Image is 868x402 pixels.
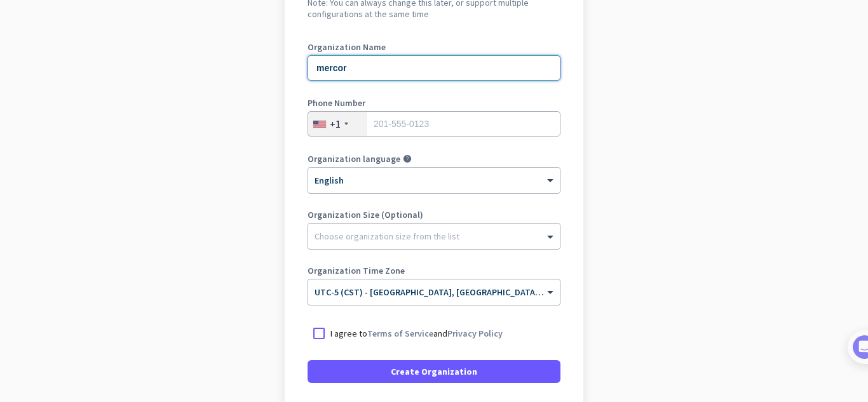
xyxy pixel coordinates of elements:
input: What is the name of your organization? [308,55,560,81]
a: Privacy Policy [447,328,503,339]
p: I agree to and [330,327,503,340]
label: Organization Size (Optional) [308,210,560,219]
button: Create Organization [308,360,560,383]
label: Organization language [308,154,400,163]
a: Terms of Service [367,328,433,339]
i: help [403,154,412,163]
div: +1 [330,117,341,130]
label: Phone Number [308,98,560,107]
input: 201-555-0123 [308,111,560,137]
label: Organization Name [308,43,560,51]
span: Create Organization [391,365,477,378]
label: Organization Time Zone [308,266,560,275]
